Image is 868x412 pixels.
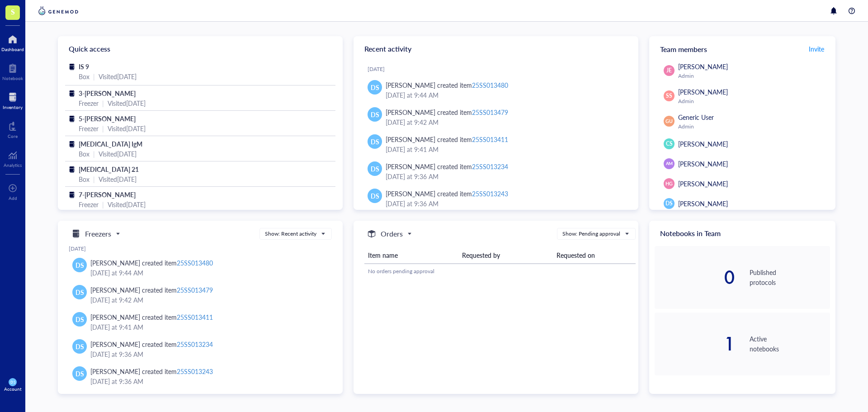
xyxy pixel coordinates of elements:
span: DS [75,314,84,324]
span: [PERSON_NAME] [678,139,728,148]
span: [PERSON_NAME] [678,159,728,168]
div: [DATE] at 9:41 AM [386,144,624,154]
div: [PERSON_NAME] created item [386,161,508,171]
div: Visited [DATE] [99,174,137,184]
div: Freezer [79,199,99,209]
span: Invite [809,44,824,53]
span: [PERSON_NAME] [678,87,728,96]
div: Inventory [3,104,23,110]
h5: Orders [381,228,403,239]
div: | [102,98,104,108]
span: [PERSON_NAME] [678,179,728,188]
div: Notebooks in Team [649,221,835,246]
div: Freezer [79,98,99,108]
a: Analytics [4,148,22,168]
a: DS[PERSON_NAME] created item25SS013234[DATE] at 9:36 AM [69,336,332,363]
span: [PERSON_NAME] [678,199,728,208]
div: Account [4,386,22,392]
span: 7-[PERSON_NAME] [79,190,136,199]
div: [DATE] at 9:41 AM [90,322,325,332]
img: genemod-logo [36,5,80,16]
th: Requested on [553,247,636,264]
span: DS [75,287,84,297]
div: 25SS013480 [177,258,213,267]
div: | [93,174,95,184]
div: 25SS013234 [472,162,508,171]
div: [PERSON_NAME] created item [386,107,508,117]
span: DS [371,164,379,174]
button: Invite [808,42,825,56]
div: [DATE] [69,245,332,252]
div: [DATE] at 9:44 AM [386,90,624,100]
div: 25SS013243 [472,189,508,198]
div: [DATE] at 9:36 AM [90,349,325,359]
div: Dashboard [1,47,24,52]
a: DS[PERSON_NAME] created item25SS013480[DATE] at 9:44 AM [69,254,332,281]
span: Generic User [678,113,714,122]
span: DS [75,260,84,270]
a: DS[PERSON_NAME] created item25SS013234[DATE] at 9:36 AM [361,158,631,185]
div: | [102,123,104,133]
div: | [93,71,95,81]
div: Box [79,149,90,159]
div: 25SS013479 [177,285,213,294]
span: 3-[PERSON_NAME] [79,89,136,98]
span: CS [666,140,673,148]
span: SS [666,92,672,100]
a: DS[PERSON_NAME] created item25SS013243[DATE] at 9:36 AM [361,185,631,212]
div: Freezer [79,123,99,133]
div: Admin [678,123,826,130]
h5: Freezers [85,228,111,239]
div: Box [79,71,90,81]
div: 0 [655,268,735,286]
span: [MEDICAL_DATA] 21 [79,165,139,174]
a: DS[PERSON_NAME] created item25SS013411[DATE] at 9:41 AM [361,131,631,158]
div: Add [9,195,17,201]
div: [DATE] at 9:36 AM [386,171,624,181]
div: Recent activity [354,36,638,62]
div: | [102,199,104,209]
div: [PERSON_NAME] created item [386,189,508,199]
div: [DATE] [368,66,631,73]
span: DS [665,199,673,208]
span: DS [371,191,379,201]
th: Item name [364,247,458,264]
span: GU [665,118,673,125]
a: Inventory [3,90,23,110]
span: IS 9 [79,62,89,71]
div: Quick access [58,36,343,62]
span: HG [665,180,673,187]
div: Visited [DATE] [108,199,146,209]
div: 25SS013234 [177,340,213,349]
div: Box [79,174,90,184]
div: [PERSON_NAME] created item [386,134,508,144]
div: Show: Recent activity [265,230,316,238]
span: AM [665,161,672,167]
div: Active notebooks [750,334,830,354]
div: [PERSON_NAME] created item [90,258,213,268]
span: DS [75,369,84,379]
a: DS[PERSON_NAME] created item25SS013411[DATE] at 9:41 AM [69,308,332,336]
div: Admin [678,98,826,105]
span: DS [371,137,379,147]
div: 25SS013480 [472,81,508,90]
th: Requested by [458,247,552,264]
div: [DATE] at 9:42 AM [90,295,325,305]
a: DS[PERSON_NAME] created item25SS013480[DATE] at 9:44 AM [361,76,631,104]
a: DS[PERSON_NAME] created item25SS013479[DATE] at 9:42 AM [361,104,631,131]
span: DS [75,341,84,351]
div: [PERSON_NAME] created item [90,285,213,295]
div: Published protocols [750,267,830,287]
div: Team members [649,36,835,62]
div: Analytics [4,162,22,168]
a: Dashboard [1,32,24,52]
span: [MEDICAL_DATA] IgM [79,139,142,148]
a: Core [8,119,18,139]
div: 25SS013411 [472,135,508,144]
div: Notebook [2,76,23,81]
div: [DATE] at 9:44 AM [90,268,325,278]
div: Visited [DATE] [108,123,146,133]
span: S [11,6,15,17]
a: DS[PERSON_NAME] created item25SS013479[DATE] at 9:42 AM [69,281,332,308]
div: [DATE] at 9:42 AM [386,117,624,127]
